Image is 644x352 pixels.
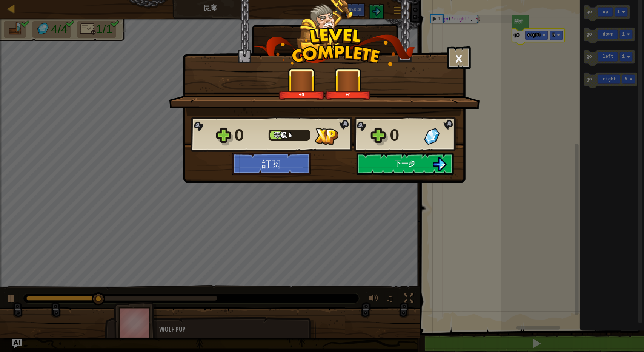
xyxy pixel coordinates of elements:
[289,130,292,140] span: 6
[390,123,420,147] div: 0
[280,92,323,97] div: +0
[447,46,471,69] button: ×
[315,128,338,145] img: 取得經驗值
[254,28,416,66] img: level_complete.png
[357,153,454,175] button: 下一步
[232,153,311,175] button: 訂閱
[424,128,440,145] img: 取得寶石
[327,92,369,97] div: +0
[274,130,289,140] span: 等級
[395,159,415,168] span: 下一步
[432,157,447,171] img: 下一步
[235,123,264,147] div: 0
